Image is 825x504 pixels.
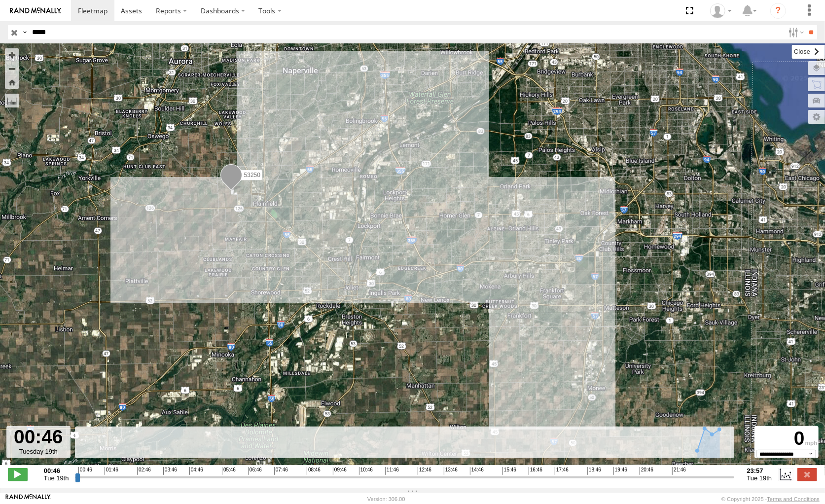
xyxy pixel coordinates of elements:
[672,467,686,475] span: 21:46
[307,467,321,475] span: 08:46
[367,496,405,502] div: Version: 306.00
[444,467,458,475] span: 13:46
[721,496,820,502] div: © Copyright 2025 -
[333,467,347,475] span: 09:46
[640,467,653,475] span: 20:46
[5,48,19,62] button: Zoom in
[5,94,19,108] label: Measure
[707,3,735,18] div: Miky Transport
[274,467,288,475] span: 07:46
[502,467,516,475] span: 15:46
[747,474,772,482] span: Tue 19th Aug 2025
[248,467,262,475] span: 06:46
[756,428,817,450] div: 0
[529,467,542,475] span: 16:46
[613,467,627,475] span: 19:46
[244,172,260,179] span: 53250
[5,75,19,89] button: Zoom Home
[163,467,177,475] span: 03:46
[747,467,772,474] strong: 23:57
[5,494,51,504] a: Visit our Website
[418,467,431,475] span: 12:46
[808,110,825,124] label: Map Settings
[44,474,69,482] span: Tue 19th Aug 2025
[10,7,61,14] img: rand-logo.svg
[21,25,29,39] label: Search Query
[385,467,399,475] span: 11:46
[137,467,151,475] span: 02:46
[555,467,569,475] span: 17:46
[797,468,817,481] label: Close
[189,467,203,475] span: 04:46
[222,467,236,475] span: 05:46
[8,468,28,481] label: Play/Stop
[78,467,92,475] span: 00:46
[785,25,806,39] label: Search Filter Options
[359,467,373,475] span: 10:46
[5,62,19,75] button: Zoom out
[587,467,601,475] span: 18:46
[44,467,69,474] strong: 00:46
[470,467,484,475] span: 14:46
[770,3,786,19] i: ?
[105,467,118,475] span: 01:46
[767,496,820,502] a: Terms and Conditions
